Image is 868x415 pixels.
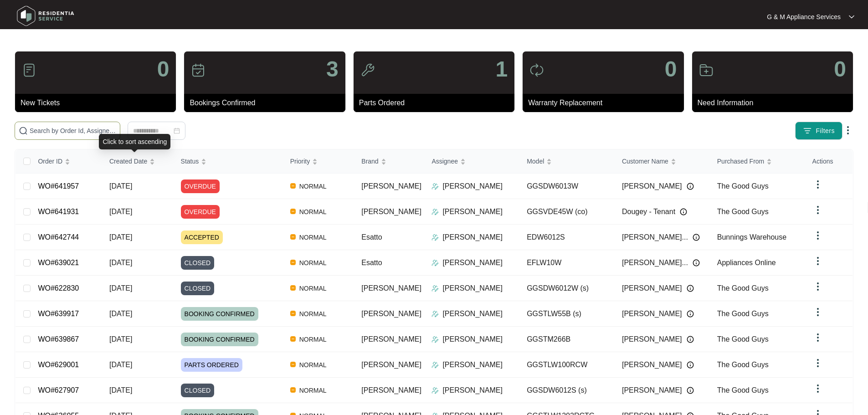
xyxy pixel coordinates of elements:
img: residentia service logo [14,2,77,30]
span: NORMAL [296,308,330,319]
span: [DATE] [109,182,132,190]
span: The Good Guys [717,284,769,292]
img: icon [699,63,714,77]
td: GGSTM266B [519,327,615,352]
span: NORMAL [296,181,330,192]
p: New Tickets [21,97,176,108]
span: BOOKING CONFIRMED [181,307,258,321]
span: [PERSON_NAME] [361,310,421,318]
span: The Good Guys [717,182,769,190]
p: 0 [665,58,677,80]
span: The Good Guys [717,361,769,369]
a: WO#642744 [38,233,79,241]
p: Parts Ordered [359,97,514,108]
p: 3 [326,58,339,80]
span: NORMAL [296,385,330,396]
span: OVERDUE [181,205,220,219]
span: The Good Guys [717,335,769,343]
th: Actions [805,149,853,174]
p: [PERSON_NAME] [442,334,503,345]
span: NORMAL [296,206,330,217]
span: Customer Name [622,156,668,166]
td: EFLW10W [519,250,615,276]
p: 0 [157,58,169,80]
p: [PERSON_NAME] [442,385,503,396]
img: Vercel Logo [290,362,296,367]
span: Esatto [361,259,382,266]
p: [PERSON_NAME] [442,206,503,217]
p: [PERSON_NAME] [442,308,503,319]
span: Appliances Online [717,259,776,266]
p: [PERSON_NAME] [442,283,503,294]
span: [DATE] [109,335,132,343]
span: [PERSON_NAME] [361,182,421,190]
span: Filters [816,126,835,136]
input: Search by Order Id, Assignee Name, Customer Name, Brand and Model [30,126,116,136]
p: Bookings Confirmed [190,97,345,108]
p: [PERSON_NAME] [442,181,503,192]
img: search-icon [19,126,28,135]
span: Purchased From [717,156,764,166]
img: dropdown arrow [812,307,823,318]
span: [PERSON_NAME]... [622,232,688,243]
span: [PERSON_NAME] [622,385,682,396]
span: Brand [361,156,378,166]
span: [PERSON_NAME] [622,334,682,345]
img: dropdown arrow [812,332,823,343]
span: [PERSON_NAME] [361,361,421,369]
th: Priority [283,149,354,174]
img: Vercel Logo [290,234,296,240]
span: The Good Guys [717,208,769,215]
img: dropdown arrow [849,15,854,19]
span: Created Date [109,156,147,166]
a: WO#639917 [38,310,79,318]
span: OVERDUE [181,179,220,193]
span: Bunnings Warehouse [717,233,786,241]
span: Assignee [431,156,458,166]
span: [PERSON_NAME] [361,386,421,394]
p: 1 [495,58,508,80]
span: [PERSON_NAME]... [622,257,688,268]
img: Vercel Logo [290,387,296,393]
img: Vercel Logo [290,209,296,214]
p: [PERSON_NAME] [442,359,503,370]
span: CLOSED [181,384,215,397]
img: Info icon [680,208,687,215]
img: Assigner Icon [431,183,439,190]
p: [PERSON_NAME] [442,257,503,268]
img: dropdown arrow [812,230,823,241]
th: Model [519,149,615,174]
span: NORMAL [296,232,330,243]
span: [DATE] [109,361,132,369]
img: Info icon [687,361,694,369]
a: WO#639021 [38,259,79,266]
img: dropdown arrow [812,358,823,369]
img: Info icon [693,234,700,241]
img: Vercel Logo [290,260,296,265]
p: Warranty Replacement [528,97,683,108]
span: The Good Guys [717,310,769,318]
span: NORMAL [296,334,330,345]
span: [PERSON_NAME] [622,359,682,370]
span: [PERSON_NAME] [622,181,682,192]
span: NORMAL [296,257,330,268]
p: [PERSON_NAME] [442,232,503,243]
td: GGSVDE45W (co) [519,199,615,225]
img: Vercel Logo [290,285,296,291]
a: WO#641957 [38,182,79,190]
td: EDW6012S [519,225,615,250]
p: G & M Appliance Services [767,12,841,21]
th: Created Date [102,149,174,174]
span: BOOKING CONFIRMED [181,333,258,346]
span: PARTS ORDERED [181,358,242,372]
a: WO#622830 [38,284,79,292]
th: Assignee [424,149,519,174]
img: Vercel Logo [290,336,296,342]
span: ACCEPTED [181,231,223,244]
span: Priority [290,156,310,166]
span: [PERSON_NAME] [622,308,682,319]
span: [DATE] [109,284,132,292]
a: WO#639867 [38,335,79,343]
img: icon [360,63,375,77]
span: Esatto [361,233,382,241]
